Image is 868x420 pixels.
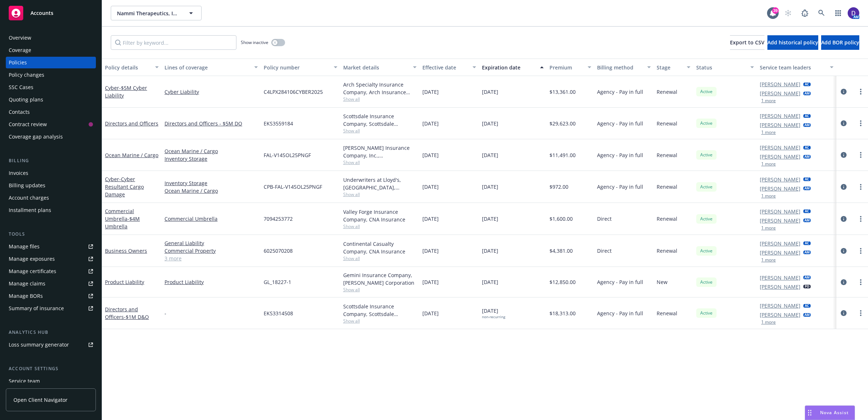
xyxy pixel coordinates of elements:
[760,153,800,160] a: [PERSON_NAME]
[549,215,573,223] span: $1,600.00
[343,159,417,165] span: Show all
[482,247,498,255] span: [DATE]
[165,120,258,127] a: Directors and Officers - $5M DO
[798,6,812,20] a: Report a Bug
[9,57,27,68] div: Policies
[6,375,96,387] a: Service team
[102,59,162,76] button: Policy details
[343,223,417,229] span: Show all
[6,119,96,130] a: Contract review
[760,283,800,291] a: [PERSON_NAME]
[9,180,45,191] div: Billing updates
[594,59,654,76] button: Billing method
[343,96,417,102] span: Show all
[165,278,258,286] a: Product Liability
[839,183,848,191] a: circleInformation
[760,80,800,88] a: [PERSON_NAME]
[111,35,236,50] input: Filter by keyword...
[549,278,576,286] span: $12,850.00
[9,278,45,289] div: Manage claims
[9,81,33,93] div: SSC Cases
[9,69,44,81] div: Policy changes
[264,151,311,159] span: FAL-V14SOL25PNGF
[699,88,714,95] span: Active
[261,59,340,76] button: Policy number
[699,216,714,222] span: Active
[105,279,144,285] a: Product Liability
[105,152,158,159] a: Ocean Marine / Cargo
[6,204,96,216] a: Installment plans
[9,44,31,56] div: Coverage
[699,310,714,316] span: Active
[343,128,417,134] span: Show all
[6,131,96,143] a: Coverage gap analysis
[343,255,417,261] span: Show all
[6,290,96,302] a: Manage BORs
[105,120,158,127] a: Directors and Officers
[9,192,49,204] div: Account charges
[657,215,677,223] span: Renewal
[856,151,865,159] a: more
[482,151,498,159] span: [DATE]
[6,157,96,164] div: Billing
[343,191,417,197] span: Show all
[9,204,51,216] div: Installment plans
[805,405,855,420] button: Nova Assist
[482,120,498,127] span: [DATE]
[657,278,668,286] span: New
[757,59,836,76] button: Service team leaders
[343,240,417,255] div: Continental Casualty Company, CNA Insurance
[856,183,865,191] a: more
[657,120,677,127] span: Renewal
[105,64,151,71] div: Policy details
[6,106,96,118] a: Contacts
[839,278,848,287] a: circleInformation
[6,365,96,372] div: Account settings
[422,64,468,71] div: Effective date
[814,6,829,20] a: Search
[839,247,848,255] a: circleInformation
[6,69,96,81] a: Policy changes
[6,44,96,56] a: Coverage
[760,240,800,247] a: [PERSON_NAME]
[597,151,643,159] span: Agency - Pay in full
[264,309,293,317] span: EKS3314508
[761,162,776,166] button: 1 more
[6,303,96,314] a: Summary of insurance
[781,6,795,20] a: Start snowing
[264,64,329,71] div: Policy number
[422,215,439,223] span: [DATE]
[9,241,40,252] div: Manage files
[657,247,677,255] span: Renewal
[419,59,479,76] button: Effective date
[760,185,800,192] a: [PERSON_NAME]
[264,215,293,223] span: 7094253772
[6,94,96,105] a: Quoting plans
[767,39,818,46] span: Add historical policy
[597,120,643,127] span: Agency - Pay in full
[105,84,147,99] a: Cyber
[165,309,166,317] span: -
[6,167,96,179] a: Invoices
[264,88,323,96] span: C4LPX284106CYBER2025
[856,87,865,96] a: more
[6,265,96,277] a: Manage certificates
[165,64,250,71] div: Lines of coverage
[264,120,293,127] span: EKS3559184
[856,119,865,128] a: more
[422,309,439,317] span: [DATE]
[6,3,96,23] a: Accounts
[760,302,800,309] a: [PERSON_NAME]
[343,271,417,287] div: Gemini Insurance Company, [PERSON_NAME] Corporation
[760,64,826,71] div: Service team leaders
[597,278,643,286] span: Agency - Pay in full
[821,35,859,50] button: Add BOR policy
[730,35,764,50] button: Export to CSV
[9,265,56,277] div: Manage certificates
[761,130,776,135] button: 1 more
[241,39,268,45] span: Show inactive
[657,183,677,191] span: Renewal
[124,313,149,320] span: - $1M D&O
[422,151,439,159] span: [DATE]
[856,309,865,317] a: more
